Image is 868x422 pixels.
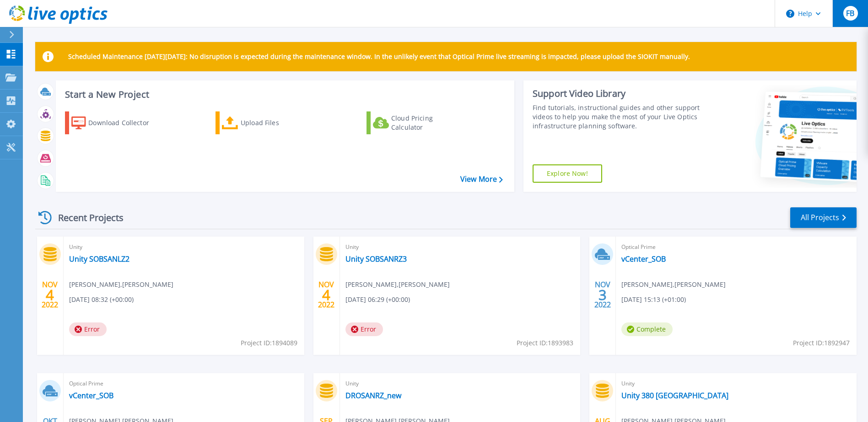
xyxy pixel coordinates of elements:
[241,338,297,348] span: Project ID: 1894089
[533,88,702,100] div: Support Video Library
[846,10,854,17] span: FB
[367,111,469,134] a: Cloud Pricing Calculator
[69,391,113,400] a: vCenter_SOB
[460,175,503,184] a: View More
[345,379,575,389] span: Unity
[594,278,611,311] div: NOV 2022
[69,242,299,252] span: Unity
[345,242,575,252] span: Unity
[322,291,330,299] span: 4
[345,295,410,305] span: [DATE] 06:29 (+00:00)
[69,379,299,389] span: Optical Prime
[35,206,136,229] div: Recent Projects
[790,207,857,228] a: All Projects
[41,278,59,311] div: NOV 2022
[46,291,54,299] span: 4
[621,295,686,305] span: [DATE] 15:13 (+01:00)
[598,291,607,299] span: 3
[621,391,728,400] a: Unity 380 [GEOGRAPHIC_DATA]
[216,111,318,134] a: Upload Files
[69,280,173,290] span: [PERSON_NAME] , [PERSON_NAME]
[793,338,850,348] span: Project ID: 1892947
[621,322,673,336] span: Complete
[533,103,702,131] div: Find tutorials, instructional guides and other support videos to help you make the most of your L...
[391,114,464,132] div: Cloud Pricing Calculator
[69,322,107,336] span: Error
[345,280,450,290] span: [PERSON_NAME] , [PERSON_NAME]
[65,90,502,100] h3: Start a New Project
[621,254,666,264] a: vCenter_SOB
[621,280,726,290] span: [PERSON_NAME] , [PERSON_NAME]
[68,53,690,60] p: Scheduled Maintenance [DATE][DATE]: No disruption is expected during the maintenance window. In t...
[88,114,162,132] div: Download Collector
[318,278,335,311] div: NOV 2022
[345,322,383,336] span: Error
[69,254,129,264] a: Unity SOBSANLZ2
[345,391,401,400] a: DROSANRZ_new
[533,164,602,183] a: Explore Now!
[69,295,134,305] span: [DATE] 08:32 (+00:00)
[621,379,851,389] span: Unity
[345,254,407,264] a: Unity SOBSANRZ3
[65,111,167,134] a: Download Collector
[241,114,314,132] div: Upload Files
[621,242,851,252] span: Optical Prime
[517,338,573,348] span: Project ID: 1893983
